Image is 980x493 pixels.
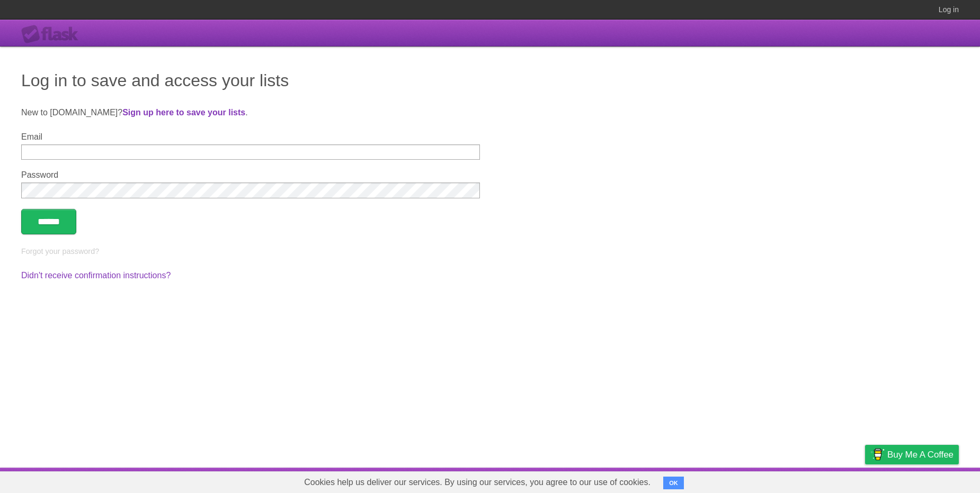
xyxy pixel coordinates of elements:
[865,445,959,464] a: Buy me a coffee
[21,68,959,93] h1: Log in to save and access your lists
[815,470,839,490] a: Terms
[21,271,171,280] a: Didn't receive confirmation instructions?
[724,470,746,490] a: About
[892,470,959,490] a: Suggest a feature
[21,106,959,119] p: New to [DOMAIN_NAME]? .
[870,445,885,463] img: Buy me a coffee
[21,170,480,180] label: Password
[851,470,879,490] a: Privacy
[122,108,245,117] a: Sign up here to save your lists
[759,470,802,490] a: Developers
[21,132,480,142] label: Email
[21,247,99,255] a: Forgot your password?
[663,477,684,489] button: OK
[293,472,661,493] span: Cookies help us deliver our services. By using our services, you agree to our use of cookies.
[887,445,954,464] span: Buy me a coffee
[21,25,85,44] div: Flask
